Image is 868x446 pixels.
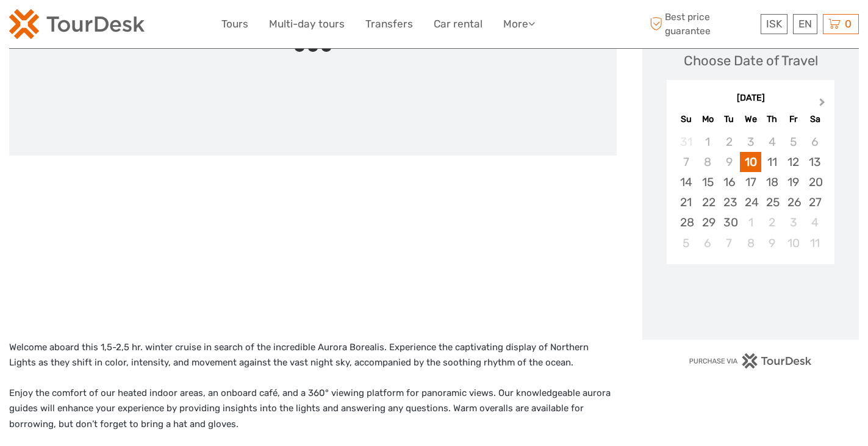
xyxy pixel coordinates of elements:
[804,152,825,172] div: Choose Saturday, September 13th, 2025
[804,172,825,192] div: Choose Saturday, September 20th, 2025
[697,233,719,253] div: Choose Monday, October 6th, 2025
[747,296,755,304] div: Loading...
[783,192,804,212] div: Choose Friday, September 26th, 2025
[761,192,783,212] div: Choose Thursday, September 25th, 2025
[740,111,761,128] div: We
[719,111,740,128] div: Tu
[684,51,818,70] div: Choose Date of Travel
[804,233,825,253] div: Choose Saturday, October 11th, 2025
[9,9,145,39] img: 120-15d4194f-c635-41b9-a512-a3cb382bfb57_logo_small.png
[697,172,719,192] div: Choose Monday, September 15th, 2025
[783,132,804,152] div: Not available Friday, September 5th, 2025
[365,15,413,33] a: Transfers
[719,132,740,152] div: Not available Tuesday, September 2nd, 2025
[675,152,697,172] div: Not available Sunday, September 7th, 2025
[9,386,617,433] p: Enjoy the comfort of our heated indoor areas, an onboard café, and a 360° viewing platform for pa...
[804,212,825,232] div: Choose Saturday, October 4th, 2025
[761,233,783,253] div: Choose Thursday, October 9th, 2025
[697,212,719,232] div: Choose Monday, September 29th, 2025
[689,353,812,369] img: PurchaseViaTourDesk.png
[719,212,740,232] div: Choose Tuesday, September 30th, 2025
[675,233,697,253] div: Choose Sunday, October 5th, 2025
[761,212,783,232] div: Choose Thursday, October 2nd, 2025
[675,212,697,232] div: Choose Sunday, September 28th, 2025
[719,192,740,212] div: Choose Tuesday, September 23rd, 2025
[697,152,719,172] div: Not available Monday, September 8th, 2025
[740,152,761,172] div: Choose Wednesday, September 10th, 2025
[675,111,697,128] div: Su
[740,192,761,212] div: Choose Wednesday, September 24th, 2025
[766,18,782,30] span: ISK
[675,172,697,192] div: Choose Sunday, September 14th, 2025
[697,192,719,212] div: Choose Monday, September 22nd, 2025
[761,172,783,192] div: Choose Thursday, September 18th, 2025
[783,233,804,253] div: Choose Friday, October 10th, 2025
[675,132,697,152] div: Not available Sunday, August 31st, 2025
[667,92,834,105] div: [DATE]
[675,192,697,212] div: Choose Sunday, September 21st, 2025
[804,192,825,212] div: Choose Saturday, September 27th, 2025
[719,152,740,172] div: Not available Tuesday, September 9th, 2025
[503,15,535,33] a: More
[697,132,719,152] div: Not available Monday, September 1st, 2025
[804,132,825,152] div: Not available Saturday, September 6th, 2025
[783,152,804,172] div: Choose Friday, September 12th, 2025
[783,111,804,128] div: Fr
[740,132,761,152] div: Not available Wednesday, September 3rd, 2025
[783,172,804,192] div: Choose Friday, September 19th, 2025
[843,18,853,30] span: 0
[269,15,345,33] a: Multi-day tours
[783,212,804,232] div: Choose Friday, October 3rd, 2025
[719,233,740,253] div: Choose Tuesday, October 7th, 2025
[647,10,758,37] span: Best price guarantee
[670,132,830,253] div: month 2025-09
[740,233,761,253] div: Choose Wednesday, October 8th, 2025
[804,111,825,128] div: Sa
[761,111,783,128] div: Th
[697,111,719,128] div: Mo
[793,14,817,34] div: EN
[719,172,740,192] div: Choose Tuesday, September 16th, 2025
[761,152,783,172] div: Choose Thursday, September 11th, 2025
[761,132,783,152] div: Not available Thursday, September 4th, 2025
[740,172,761,192] div: Choose Wednesday, September 17th, 2025
[9,340,617,371] p: Welcome aboard this 1,5-2,5 hr. winter cruise in search of the incredible Aurora Borealis. Experi...
[434,15,482,33] a: Car rental
[740,212,761,232] div: Choose Wednesday, October 1st, 2025
[221,15,248,33] a: Tours
[814,95,833,115] button: Next Month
